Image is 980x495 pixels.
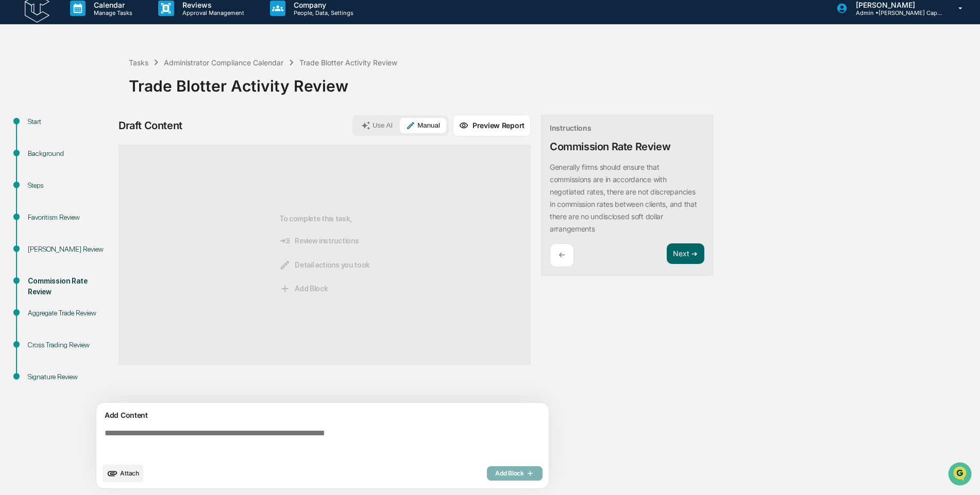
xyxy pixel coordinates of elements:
div: Start new chat [35,79,169,89]
p: ← [559,250,565,260]
span: Detail actions you took [279,259,370,271]
div: Draft Content [119,119,182,132]
div: Steps [28,180,112,191]
div: Tasks [129,58,148,67]
button: Start new chat [175,82,188,94]
div: Cross Trading Review [28,340,112,350]
div: 🗄️ [75,131,83,139]
p: People, Data, Settings [285,9,359,16]
button: Preview Report [453,115,531,136]
p: Approval Management [174,9,249,16]
div: Favoritism Review [28,212,112,223]
span: Review instructions [279,235,359,246]
span: Attestations [85,130,128,140]
div: Commission Rate Review [550,140,670,153]
div: Trade Blotter Activity Review [299,58,397,67]
p: Reviews [174,1,249,9]
button: Manual [400,118,446,133]
button: Use AI [355,118,399,133]
a: Powered byPylon [73,174,125,182]
div: Add Content [103,409,543,421]
span: Attach [120,469,139,477]
div: Aggregate Trade Review [28,308,112,319]
a: 🗄️Attestations [71,126,132,144]
div: 🖐️ [10,131,19,139]
button: upload document [103,465,143,482]
div: Commission Rate Review [28,276,112,297]
p: How can we help? [10,22,188,38]
p: Admin • [PERSON_NAME] Capital Management [848,9,943,16]
iframe: Open customer support [947,461,975,489]
img: 1746055101610-c473b297-6a78-478c-a979-82029cc54cd1 [10,79,29,97]
p: Manage Tasks [86,9,138,16]
div: Instructions [550,123,592,132]
div: Background [28,148,112,159]
span: Add Block [279,283,328,294]
a: 🔎Data Lookup [6,145,69,164]
p: Calendar [86,1,138,9]
a: 🖐️Preclearance [6,126,71,144]
div: Start [28,116,112,127]
span: Data Lookup [21,149,65,160]
div: Signature Review [28,372,112,382]
div: We're available if you need us! [35,89,130,97]
p: [PERSON_NAME] [848,1,943,9]
div: To complete this task, [279,162,370,348]
div: 🔎 [10,150,19,158]
div: Trade Blotter Activity Review [129,68,975,95]
span: Preclearance [21,130,66,140]
button: Next ➔ [667,243,704,264]
div: Administrator Compliance Calendar [164,58,283,67]
span: Pylon [103,174,125,182]
p: Generally firms should ensure that commissions are in accordance with negotiated rates, there are... [550,163,697,233]
div: [PERSON_NAME] Review [28,244,112,255]
p: Company [285,1,359,9]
